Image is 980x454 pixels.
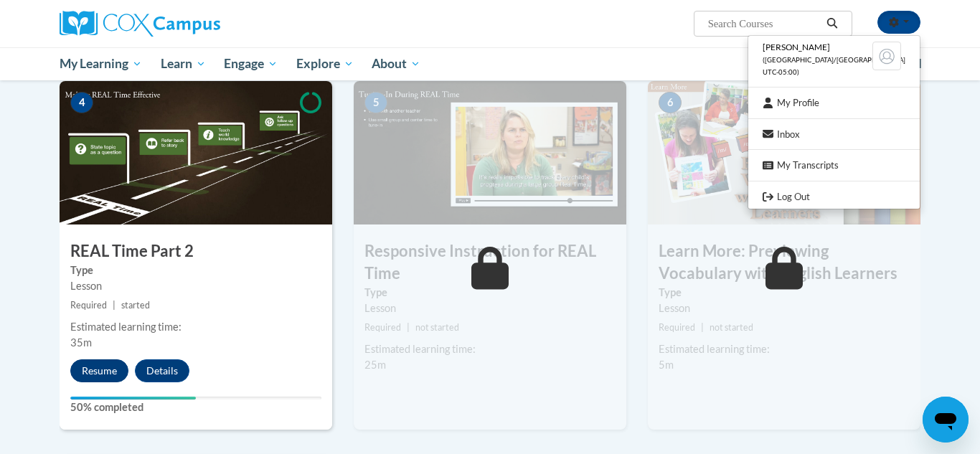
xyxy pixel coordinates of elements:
div: Estimated learning time: [70,319,321,335]
a: Learn [151,47,215,80]
label: 50% completed [70,399,321,415]
img: Learner Profile Avatar [872,42,901,70]
span: Engage [224,55,278,72]
img: Course Image [354,81,626,224]
a: Inbox [748,126,920,143]
a: Cox Campus [60,11,332,37]
span: started [121,300,150,311]
span: Explore [296,55,354,72]
img: Course Image [60,81,332,224]
iframe: Button to launch messaging window [923,397,969,443]
h3: Learn More: Previewing Vocabulary with English Learners [648,240,920,285]
span: | [701,322,704,333]
img: Cox Campus [60,11,220,37]
h3: Responsive Instruction for REAL Time [354,240,626,285]
span: 35m [70,336,92,349]
input: Search Courses [707,15,821,32]
a: My Transcripts [748,156,920,174]
span: not started [415,322,459,333]
span: [PERSON_NAME] [763,42,830,52]
a: About [363,47,430,80]
span: Required [364,322,401,333]
label: Type [70,263,321,278]
span: Required [70,300,107,311]
span: 6 [659,92,682,113]
span: 4 [70,92,93,113]
span: 5m [659,359,674,371]
span: 5 [364,92,387,113]
div: Main menu [38,47,942,80]
img: Course Image [648,81,920,224]
div: Estimated learning time: [364,341,616,357]
label: Type [364,285,616,301]
a: Logout [748,188,920,206]
button: Account Settings [877,11,920,34]
h3: REAL Time Part 2 [60,240,332,263]
span: not started [710,322,753,333]
span: Required [659,322,695,333]
a: My Profile [748,94,920,112]
span: | [113,300,116,311]
span: ([GEOGRAPHIC_DATA]/[GEOGRAPHIC_DATA] UTC-05:00) [763,56,905,76]
span: About [372,55,420,72]
div: Your progress [70,397,196,399]
button: Details [135,359,189,382]
a: Engage [215,47,287,80]
a: Explore [287,47,363,80]
label: Type [659,285,910,301]
span: Learn [161,55,206,72]
button: Search [821,15,843,32]
div: Lesson [659,301,910,316]
div: Lesson [364,301,616,316]
div: Estimated learning time: [659,341,910,357]
span: | [407,322,410,333]
a: My Learning [50,47,151,80]
div: Lesson [70,278,321,294]
span: 25m [364,359,386,371]
span: My Learning [60,55,142,72]
button: Resume [70,359,128,382]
